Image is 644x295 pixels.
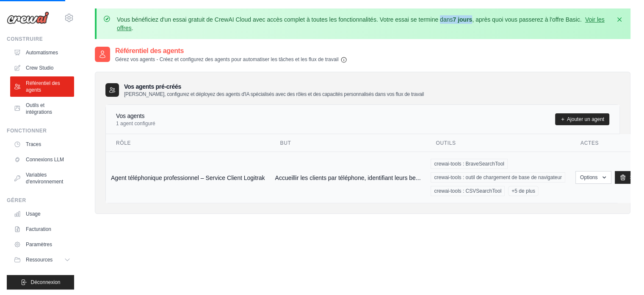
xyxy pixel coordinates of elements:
font: Ajouter un agent [567,116,604,122]
font: Vos agents [116,112,144,119]
a: Connexions LLM [10,153,74,166]
font: Accueillir les clients par téléphone, identifiant leurs be... [275,174,420,181]
button: Options [575,171,611,184]
font: Options [580,174,597,180]
font: Ressources [26,257,53,263]
font: . [132,25,133,31]
font: crewai-tools : BraveSearchTool [434,161,504,167]
font: +5 de plus [511,188,535,194]
iframe: Chat Widget [602,254,644,295]
font: Usage [26,211,41,217]
font: But [280,140,291,146]
font: , après quoi vous passerez à l'offre Basic. [472,16,581,23]
a: Variables d'environnement [10,168,74,188]
font: Construire [7,36,43,42]
font: Connexions LLM [26,157,64,163]
font: Déconnexion [30,279,60,285]
font: Agent téléphonique professionnel – Service Client Logitrak [111,174,265,181]
font: Outils [436,140,456,146]
font: Paramètres [26,242,52,247]
font: Outils et intégrations [26,102,52,115]
font: Actes [580,140,599,146]
font: Référentiel des agents [26,80,60,93]
font: Vous bénéficiez d'un essai gratuit de CrewAI Cloud avec accès complet à toutes les fonctionnalité... [117,16,453,23]
div: Widget de chat [602,254,644,295]
font: Gérez vos agents - Créez et configurez des agents pour automatiser les tâches et les flux de travail [115,56,339,62]
a: Ajouter un agent [555,113,609,125]
font: 7 jours [453,16,472,23]
font: Variables d'environnement [26,172,63,185]
font: crewai-tools : outil de chargement de base de navigateur [434,174,562,180]
a: Usage [10,207,74,221]
font: Gérer [7,197,26,203]
font: 1 agent configuré [116,121,155,126]
font: crewai-tools : CSVSearchTool [434,188,501,194]
font: Vos agents pré-créés [124,83,181,90]
font: Référentiel des agents [115,47,184,54]
font: Crew Studio [26,65,53,71]
font: Traces [26,141,41,147]
a: Facturation [10,222,74,236]
a: Traces [10,138,74,151]
a: Référentiel des agents [10,76,74,97]
font: Facturation [26,226,51,232]
font: [PERSON_NAME], configurez et déployez des agents d'IA spécialisés avec des rôles et des capacités... [124,91,424,97]
font: Automatismes [26,50,58,56]
a: Outils et intégrations [10,98,74,119]
button: Déconnexion [7,275,74,289]
font: Rôle [116,140,131,146]
font: Fonctionner [7,128,47,134]
a: Paramètres [10,238,74,251]
img: Logo [7,11,49,24]
button: Ressources [10,253,74,267]
a: Automatismes [10,46,74,59]
a: Crew Studio [10,61,74,75]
